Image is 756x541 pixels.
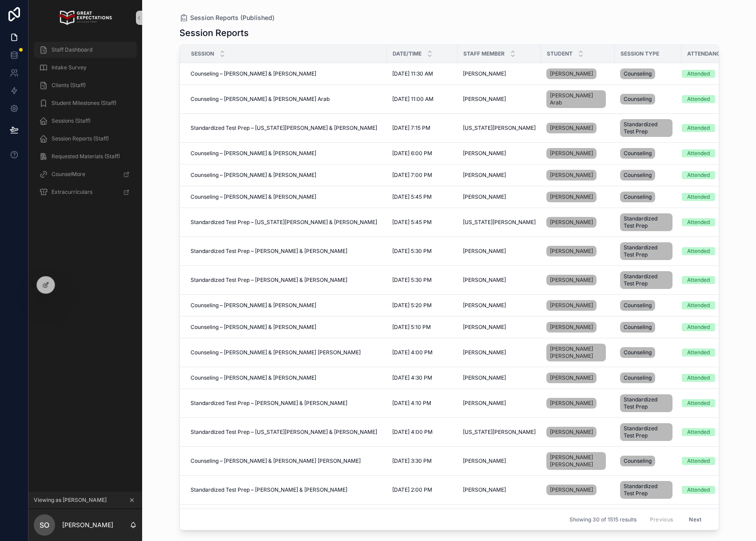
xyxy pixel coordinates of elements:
[52,153,120,160] span: Requested Materials (Staff)
[624,374,652,381] span: Counseling
[682,70,749,78] a: Attended
[463,400,536,407] a: [PERSON_NAME]
[463,124,536,132] span: [US_STATE][PERSON_NAME]
[546,483,609,497] a: [PERSON_NAME]
[463,457,506,465] span: [PERSON_NAME]
[550,302,593,309] span: [PERSON_NAME]
[463,349,506,356] span: [PERSON_NAME]
[546,192,597,202] a: [PERSON_NAME]
[546,344,606,361] a: [PERSON_NAME] [PERSON_NAME]
[463,50,505,57] span: Staff Member
[191,219,382,226] a: Standardized Test Prep – [US_STATE][PERSON_NAME] & [PERSON_NAME]
[463,429,536,436] a: [US_STATE][PERSON_NAME]
[620,345,676,360] a: Counseling
[392,248,452,255] a: [DATE] 5:30 PM
[463,374,506,381] span: [PERSON_NAME]
[550,248,593,255] span: [PERSON_NAME]
[392,400,452,407] a: [DATE] 4:10 PM
[550,219,593,226] span: [PERSON_NAME]
[463,219,536,226] span: [US_STATE][PERSON_NAME]
[191,50,214,57] span: Session
[687,70,710,78] div: Attended
[550,277,593,284] span: [PERSON_NAME]
[191,70,382,77] a: Counseling – [PERSON_NAME] & [PERSON_NAME]
[687,374,710,382] div: Attended
[569,516,637,523] span: Showing 30 of 1515 results
[392,302,432,309] span: [DATE] 5:20 PM
[687,218,710,226] div: Attended
[52,64,87,71] span: Intake Survey
[621,50,659,57] span: Session Type
[392,324,431,331] span: [DATE] 5:10 PM
[550,70,593,77] span: [PERSON_NAME]
[550,324,593,331] span: [PERSON_NAME]
[620,240,676,262] a: Standardized Test Prep
[546,322,597,333] a: [PERSON_NAME]
[620,298,676,313] a: Counseling
[546,121,609,135] a: [PERSON_NAME]
[550,400,593,407] span: [PERSON_NAME]
[550,374,593,381] span: [PERSON_NAME]
[620,508,676,522] a: Counseling
[682,399,749,407] a: Attended
[546,215,609,229] a: [PERSON_NAME]
[392,219,432,226] span: [DATE] 5:45 PM
[52,188,92,196] span: Extracurriculars
[191,374,382,381] a: Counseling – [PERSON_NAME] & [PERSON_NAME]
[546,298,609,313] a: [PERSON_NAME]
[687,399,710,407] div: Attended
[34,77,137,93] a: Clients (Staff)
[624,483,669,497] span: Standardized Test Prep
[687,193,710,201] div: Attended
[550,345,602,360] span: [PERSON_NAME] [PERSON_NAME]
[392,457,432,465] span: [DATE] 3:30 PM
[392,277,432,284] span: [DATE] 5:30 PM
[392,486,432,493] span: [DATE] 2:00 PM
[682,193,749,201] a: Attended
[620,67,676,81] a: Counseling
[191,248,382,255] a: Standardized Test Prep – [PERSON_NAME] & [PERSON_NAME]
[687,247,710,255] div: Attended
[624,150,652,157] span: Counseling
[463,374,536,381] a: [PERSON_NAME]
[550,92,602,106] span: [PERSON_NAME] Arab
[392,429,433,436] span: [DATE] 4:00 PM
[546,68,597,79] a: [PERSON_NAME]
[624,302,652,309] span: Counseling
[546,452,606,470] a: [PERSON_NAME] [PERSON_NAME]
[34,113,137,129] a: Sessions (Staff)
[191,124,382,132] a: Standardized Test Prep – [US_STATE][PERSON_NAME] & [PERSON_NAME]
[546,88,609,110] a: [PERSON_NAME] Arab
[546,396,609,410] a: [PERSON_NAME]
[463,70,506,77] span: [PERSON_NAME]
[62,521,113,529] p: [PERSON_NAME]
[682,276,749,284] a: Attended
[546,67,609,81] a: [PERSON_NAME]
[191,302,382,309] a: Counseling – [PERSON_NAME] & [PERSON_NAME]
[191,277,347,284] span: Standardized Test Prep – [PERSON_NAME] & [PERSON_NAME]
[34,148,137,164] a: Requested Materials (Staff)
[191,400,382,407] a: Standardized Test Prep – [PERSON_NAME] & [PERSON_NAME]
[191,429,382,436] a: Standardized Test Prep – [US_STATE][PERSON_NAME] & [PERSON_NAME]
[191,150,316,157] span: Counseling – [PERSON_NAME] & [PERSON_NAME]
[620,212,676,233] a: Standardized Test Prep
[546,275,597,285] a: [PERSON_NAME]
[550,454,602,468] span: [PERSON_NAME] [PERSON_NAME]
[682,124,749,132] a: Attended
[191,486,347,493] span: Standardized Test Prep – [PERSON_NAME] & [PERSON_NAME]
[546,342,609,363] a: [PERSON_NAME] [PERSON_NAME]
[546,300,597,311] a: [PERSON_NAME]
[620,146,676,160] a: Counseling
[624,324,652,331] span: Counseling
[191,193,382,200] a: Counseling – [PERSON_NAME] & [PERSON_NAME]
[463,349,536,356] a: [PERSON_NAME]
[624,273,669,287] span: Standardized Test Prep
[392,193,452,200] a: [DATE] 5:45 PM
[682,457,749,465] a: Attended
[624,396,669,410] span: Standardized Test Prep
[463,457,536,465] a: [PERSON_NAME]
[624,70,652,77] span: Counseling
[191,302,316,309] span: Counseling – [PERSON_NAME] & [PERSON_NAME]
[624,244,669,258] span: Standardized Test Prep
